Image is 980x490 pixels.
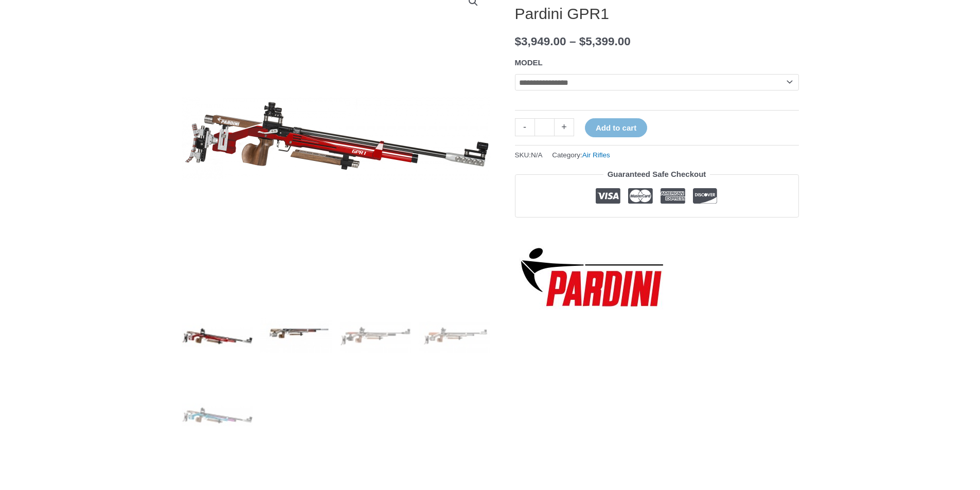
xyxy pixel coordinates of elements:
[515,58,543,67] label: MODEL
[515,35,566,48] bdi: 3,949.00
[555,118,574,136] a: +
[515,225,799,238] iframe: Customer reviews powered by Trustpilot
[515,118,534,136] a: -
[182,301,253,372] img: Pardini GPR1
[579,35,631,48] bdi: 5,399.00
[531,151,543,159] span: N/A
[260,301,332,372] img: Pardini GPR1 - Image 2
[515,149,543,161] span: SKU:
[515,5,799,23] h1: Pardini GPR1
[534,118,555,136] input: Product quantity
[419,301,490,372] img: Pardini GPR1 - Image 4
[582,151,610,159] a: Air Rifles
[182,380,253,451] img: Pardini GPR1 - Image 5
[585,118,647,137] button: Add to cart
[515,245,669,310] a: Pardini
[603,167,710,182] legend: Guaranteed Safe Checkout
[340,301,411,372] img: Pardini GPR1 - Image 3
[569,35,576,48] span: –
[552,149,610,161] span: Category:
[515,35,522,48] span: $
[579,35,586,48] span: $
